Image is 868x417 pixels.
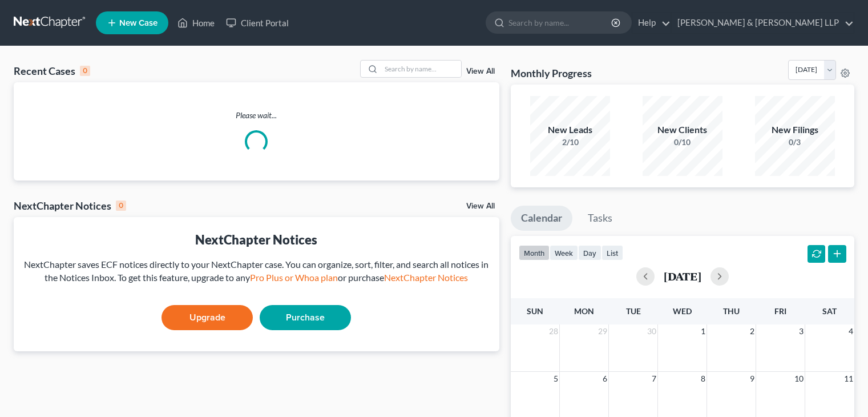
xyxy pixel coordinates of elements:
a: View All [466,67,495,75]
a: Pro Plus or Whoa plan [250,272,338,283]
p: Please wait... [14,110,499,121]
h3: Monthly Progress [511,66,592,80]
a: NextChapter Notices [384,272,468,283]
span: Mon [574,306,594,316]
span: 9 [749,372,756,386]
span: 30 [646,324,657,338]
span: Sun [527,306,543,316]
span: Wed [673,306,692,316]
span: 3 [798,324,805,338]
span: Thu [723,306,740,316]
span: 1 [700,324,706,338]
div: 2/10 [530,137,610,148]
span: 2 [749,324,756,338]
button: day [578,245,601,260]
div: 0/3 [755,137,835,148]
div: NextChapter Notices [14,199,126,212]
span: Sat [822,306,837,316]
span: Tue [626,306,641,316]
div: NextChapter Notices [23,231,490,248]
input: Search by name... [381,61,461,77]
a: Tasks [578,206,623,231]
button: week [550,245,578,260]
div: New Leads [530,123,610,137]
span: 11 [843,372,854,386]
input: Search by name... [508,12,613,33]
span: New Case [119,19,158,27]
div: New Clients [643,123,722,137]
span: 8 [700,372,706,386]
a: Home [172,13,220,33]
span: 5 [552,372,559,386]
h2: [DATE] [664,270,701,282]
span: 29 [597,324,608,338]
a: [PERSON_NAME] & [PERSON_NAME] LLP [672,13,854,33]
a: Purchase [260,305,351,330]
div: NextChapter saves ECF notices directly to your NextChapter case. You can organize, sort, filter, ... [23,258,490,284]
a: Upgrade [162,305,253,330]
span: 6 [601,372,608,386]
a: Client Portal [220,13,294,33]
span: 4 [847,324,854,338]
div: 0 [80,66,90,76]
button: month [519,245,550,260]
a: Help [632,13,671,33]
a: View All [466,202,495,210]
div: New Filings [755,123,835,137]
div: Recent Cases [14,64,90,78]
span: 10 [793,372,805,386]
span: 28 [548,324,559,338]
span: Fri [774,306,786,316]
div: 0 [116,201,126,211]
button: list [601,245,623,260]
div: 0/10 [643,137,722,148]
span: 7 [651,372,657,386]
a: Calendar [511,206,572,231]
